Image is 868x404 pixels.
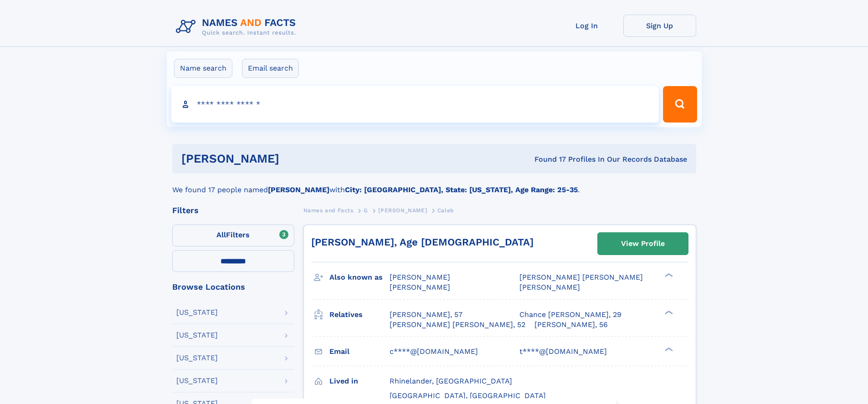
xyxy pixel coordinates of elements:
[519,283,580,291] span: [PERSON_NAME]
[550,15,623,37] a: Log In
[345,185,578,194] b: City: [GEOGRAPHIC_DATA], State: [US_STATE], Age Range: 25-35
[329,270,390,285] h3: Also known as
[216,230,226,239] span: All
[378,207,427,214] span: [PERSON_NAME]
[663,272,673,278] div: ❯
[519,273,643,281] span: [PERSON_NAME] [PERSON_NAME]
[172,206,294,215] div: Filters
[329,373,390,389] h3: Lived in
[364,207,368,214] span: G
[171,86,659,123] input: search input
[663,86,697,123] button: Search Button
[621,233,665,254] div: View Profile
[623,15,696,37] a: Sign Up
[172,15,303,39] img: Logo Names and Facts
[390,283,450,291] span: [PERSON_NAME]
[663,309,673,315] div: ❯
[303,205,354,216] a: Names and Facts
[598,233,688,255] a: View Profile
[176,332,218,339] div: [US_STATE]
[390,377,512,385] span: Rhinelander, [GEOGRAPHIC_DATA]
[390,310,462,320] a: [PERSON_NAME], 57
[390,391,546,400] span: [GEOGRAPHIC_DATA], [GEOGRAPHIC_DATA]
[174,59,232,78] label: Name search
[172,225,294,246] label: Filters
[519,310,621,320] a: Chance [PERSON_NAME], 29
[242,59,299,78] label: Email search
[329,307,390,322] h3: Relatives
[663,346,673,352] div: ❯
[172,174,696,195] div: We found 17 people named with .
[181,153,407,164] h1: [PERSON_NAME]
[364,205,368,216] a: G
[390,320,525,330] a: [PERSON_NAME] [PERSON_NAME], 52
[378,205,427,216] a: [PERSON_NAME]
[534,320,608,330] a: [PERSON_NAME], 56
[172,283,294,291] div: Browse Locations
[390,273,450,281] span: [PERSON_NAME]
[176,377,218,384] div: [US_STATE]
[268,185,329,194] b: [PERSON_NAME]
[407,154,687,164] div: Found 17 Profiles In Our Records Database
[176,354,218,362] div: [US_STATE]
[437,207,454,214] span: Caleb
[176,309,218,316] div: [US_STATE]
[329,344,390,359] h3: Email
[311,236,534,248] a: [PERSON_NAME], Age [DEMOGRAPHIC_DATA]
